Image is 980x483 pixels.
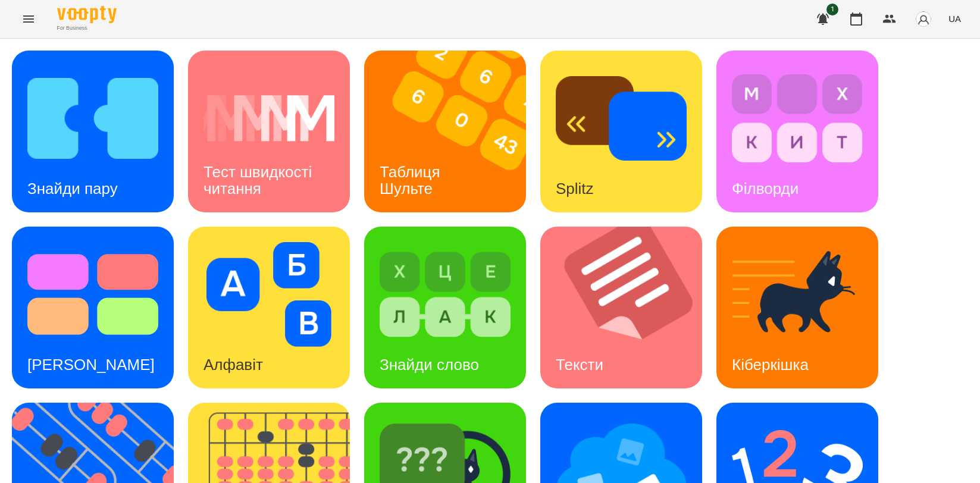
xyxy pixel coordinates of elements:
img: Знайди слово [380,242,511,347]
img: Splitz [556,66,687,171]
h3: Кіберкішка [732,356,809,374]
img: Знайди пару [27,66,158,171]
img: Кіберкішка [732,242,863,347]
a: Знайди паруЗнайди пару [12,51,174,212]
h3: Тексти [556,356,603,374]
a: КіберкішкаКіберкішка [716,227,878,388]
img: Філворди [732,66,863,171]
a: ТекстиТексти [540,227,702,388]
img: Тест Струпа [27,242,158,347]
button: Menu [14,5,43,33]
img: Тест швидкості читання [203,66,334,171]
h3: [PERSON_NAME] [27,356,155,374]
span: UA [948,12,961,25]
h3: Знайди пару [27,180,118,197]
h3: Знайди слово [380,356,479,374]
img: Алфавіт [203,242,334,347]
img: Тексти [540,227,717,388]
a: SplitzSplitz [540,51,702,212]
a: Тест швидкості читанняТест швидкості читання [188,51,350,212]
h3: Таблиця Шульте [380,163,444,197]
a: Знайди словоЗнайди слово [364,227,526,388]
img: Таблиця Шульте [364,51,541,212]
a: АлфавітАлфавіт [188,227,350,388]
button: UA [944,8,966,30]
h3: Філворди [732,180,799,197]
img: avatar_s.png [915,11,932,27]
span: 1 [826,4,838,15]
h3: Splitz [556,180,594,197]
span: For Business [57,24,117,32]
img: Voopty Logo [57,6,117,23]
h3: Тест швидкості читання [203,163,316,197]
a: Тест Струпа[PERSON_NAME] [12,227,174,388]
a: Таблиця ШультеТаблиця Шульте [364,51,526,212]
a: ФілвордиФілворди [716,51,878,212]
h3: Алфавіт [203,356,263,374]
